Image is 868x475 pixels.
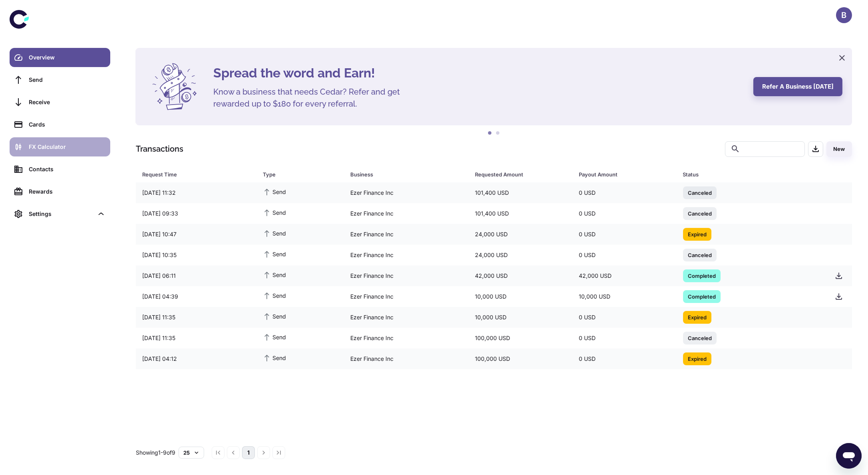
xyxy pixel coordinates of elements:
div: Overview [29,53,105,62]
div: 24,000 USD [469,247,572,263]
div: Send [29,75,105,84]
a: Contacts [10,160,110,179]
div: 100,000 USD [469,331,572,346]
div: 0 USD [572,185,676,200]
iframe: Button to launch messaging window [836,443,862,469]
div: 42,000 USD [469,268,572,283]
span: Send [263,353,286,362]
p: Showing 1-9 of 9 [136,448,175,457]
div: 0 USD [572,310,676,325]
div: Settings [10,204,110,224]
div: Ezer Finance Inc [344,206,469,221]
button: B [836,7,852,23]
span: Completed [683,292,721,300]
nav: pagination navigation [211,446,286,459]
span: Payout Amount [579,169,673,180]
div: 0 USD [572,247,676,263]
div: Cards [29,120,105,129]
div: Ezer Finance Inc [344,247,469,263]
h5: Know a business that needs Cedar? Refer and get rewarded up to $180 for every referral. [213,86,413,110]
span: Send [263,312,286,321]
span: Requested Amount [475,169,569,180]
div: Type [263,169,330,180]
a: Rewards [10,182,110,201]
div: Status [683,169,808,180]
div: Ezer Finance Inc [344,331,469,346]
div: Contacts [29,165,105,174]
div: 42,000 USD [572,268,676,283]
div: [DATE] 11:35 [136,310,256,325]
div: 0 USD [572,206,676,221]
div: 10,000 USD [469,310,572,325]
div: 10,000 USD [469,289,572,304]
button: 25 [179,447,204,459]
div: Ezer Finance Inc [344,227,469,242]
div: [DATE] 11:35 [136,331,256,346]
span: Send [263,187,286,196]
div: [DATE] 10:35 [136,247,256,263]
div: 101,400 USD [469,206,572,221]
div: Rewards [29,187,105,196]
a: Cards [10,115,110,134]
div: Receive [29,98,105,107]
div: Ezer Finance Inc [344,310,469,325]
span: Send [263,249,286,258]
button: Refer a business [DATE] [753,77,842,96]
a: Receive [10,93,110,112]
div: 0 USD [572,227,676,242]
div: [DATE] 09:33 [136,206,256,221]
div: Settings [29,210,93,218]
h4: Spread the word and Earn! [213,63,744,83]
span: Send [263,208,286,217]
div: FX Calculator [29,142,105,151]
div: Ezer Finance Inc [344,289,469,304]
div: Ezer Finance Inc [344,185,469,200]
div: Ezer Finance Inc [344,351,469,366]
span: Send [263,229,286,238]
div: [DATE] 10:47 [136,227,256,242]
div: 10,000 USD [572,289,676,304]
span: Status [683,169,819,180]
div: [DATE] 04:12 [136,351,256,366]
button: New [826,141,852,157]
button: 1 [486,129,494,137]
span: Completed [683,271,721,279]
div: 0 USD [572,331,676,346]
span: Expired [683,230,711,238]
span: Canceled [683,334,717,342]
div: 100,000 USD [469,351,572,366]
span: Expired [683,313,711,321]
div: [DATE] 04:39 [136,289,256,304]
span: Send [263,332,286,341]
h1: Transactions [136,143,183,155]
button: page 1 [242,446,255,459]
div: 24,000 USD [469,227,572,242]
button: 2 [494,129,502,137]
span: Request Time [142,169,253,180]
div: Ezer Finance Inc [344,268,469,283]
span: Send [263,270,286,279]
a: Send [10,70,110,89]
span: Expired [683,354,711,362]
span: Canceled [683,188,717,196]
a: Overview [10,48,110,67]
div: 101,400 USD [469,185,572,200]
span: Send [263,291,286,300]
div: Request Time [142,169,243,180]
div: Requested Amount [475,169,559,180]
span: Type [263,169,341,180]
span: Canceled [683,209,717,217]
div: Payout Amount [579,169,663,180]
a: FX Calculator [10,137,110,156]
div: 0 USD [572,351,676,366]
div: [DATE] 06:11 [136,268,256,283]
div: [DATE] 11:32 [136,185,256,200]
span: Canceled [683,251,717,259]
